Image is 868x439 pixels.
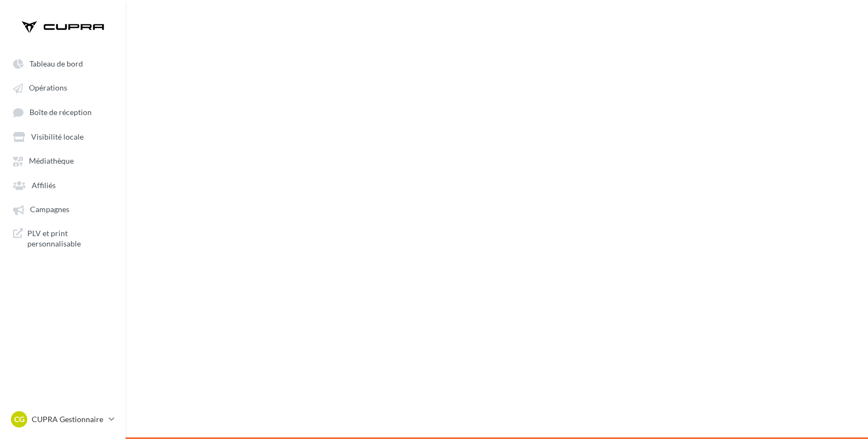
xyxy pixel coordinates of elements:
[27,228,112,249] span: PLV et print personnalisable
[31,132,84,141] span: Visibilité locale
[30,205,69,214] span: Campagnes
[14,414,25,425] span: CG
[7,199,119,219] a: Campagnes
[29,59,83,68] span: Tableau de bord
[7,224,119,254] a: PLV et print personnalisable
[7,127,119,146] a: Visibilité locale
[7,77,119,97] a: Opérations
[9,409,117,430] a: CG CUPRA Gestionnaire
[29,83,67,93] span: Opérations
[7,102,119,122] a: Boîte de réception
[7,151,119,170] a: Médiathèque
[32,181,56,190] span: Affiliés
[7,175,119,195] a: Affiliés
[29,107,92,117] span: Boîte de réception
[7,53,119,73] a: Tableau de bord
[32,414,104,425] p: CUPRA Gestionnaire
[29,157,74,166] span: Médiathèque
